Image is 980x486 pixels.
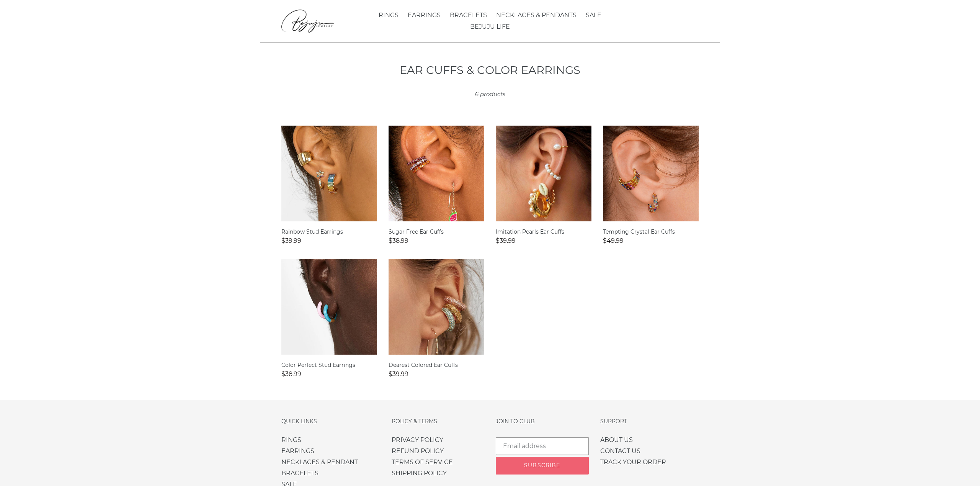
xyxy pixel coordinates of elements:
[475,90,505,98] span: 6 products
[470,23,510,31] span: BEJUJU LIFE
[524,462,560,469] span: Subscribe
[392,447,444,455] a: REFUND POLICY
[281,417,369,425] p: QUICK LINKS
[446,10,491,21] button: BRACELETS
[466,21,514,33] button: BEJUJU LIFE
[281,436,301,443] a: RINGS
[496,437,589,455] input: Email address
[586,11,601,19] span: SALE
[496,11,577,19] span: NECKLACES & PENDANTS
[582,10,605,21] a: SALE
[281,447,314,455] a: EARRINGS
[450,11,487,19] span: BRACELETS
[496,457,589,475] button: Subscribe
[281,470,318,477] a: BRACELETS
[496,417,589,425] p: JOIN TO CLUB
[600,417,666,425] p: SUPPORT
[408,11,441,19] span: EARRINGS
[375,10,402,21] button: RINGS
[281,10,341,33] img: Bejuju
[600,447,640,455] a: CONTACT US
[600,458,666,466] a: TRACK YOUR ORDER
[492,10,580,21] button: NECKLACES & PENDANTS
[683,13,704,29] input: Search
[392,458,453,466] a: TERMS OF SERVICE
[392,470,447,477] a: SHIPPING POLICY
[392,436,443,443] a: PRIVACY POLICY
[404,10,444,21] button: EARRINGS
[379,11,399,19] span: RINGS
[600,436,633,443] a: ABOUT US
[400,63,580,77] span: EAR CUFFS & COLOR EARRINGS
[392,417,464,425] p: POLICY & TERMS
[281,458,358,466] a: NECKLACES & PENDANT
